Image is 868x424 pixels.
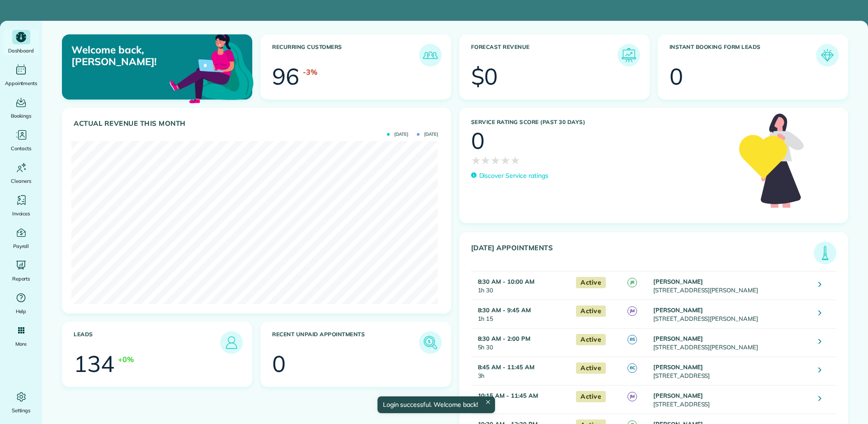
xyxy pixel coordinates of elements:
[272,353,286,375] div: 0
[651,300,812,328] td: [STREET_ADDRESS][PERSON_NAME]
[478,335,530,342] strong: 8:30 AM - 2:00 PM
[471,357,572,385] td: 3h
[816,244,834,262] img: icon_todays_appointments-901f7ab196bb0bea1936b74009e4eb5ffbc2d2711fa7634e0d609ed5ef32b18b.png
[272,331,419,354] h3: Recent unpaid appointments
[651,271,812,300] td: [STREET_ADDRESS][PERSON_NAME]
[74,331,220,354] h3: Leads
[471,65,498,88] div: $0
[576,305,606,317] span: Active
[620,46,638,64] img: icon_forecast_revenue-8c13a41c7ed35a8dcfafea3cbb826a0462acb37728057bba2d056411b612bbbe.png
[417,132,438,137] span: [DATE]
[653,392,703,399] strong: [PERSON_NAME]
[627,278,637,287] span: JR
[118,354,134,365] div: +0%
[15,339,27,348] span: More
[478,363,534,371] strong: 8:45 AM - 11:45 AM
[471,300,572,328] td: 1h 15
[653,278,703,285] strong: [PERSON_NAME]
[71,44,191,68] p: Welcome back, [PERSON_NAME]!
[16,307,27,316] span: Help
[11,144,31,153] span: Contacts
[13,242,29,251] span: Payroll
[481,152,491,168] span: ★
[12,406,31,415] span: Settings
[4,225,38,251] a: Payroll
[471,385,572,414] td: 1h 30
[653,335,703,342] strong: [PERSON_NAME]
[478,306,531,314] strong: 8:30 AM - 9:45 AM
[651,385,812,414] td: [STREET_ADDRESS]
[4,291,38,316] a: Help
[576,362,606,374] span: Active
[627,335,637,344] span: BS
[4,95,38,120] a: Bookings
[421,333,439,352] img: icon_unpaid_appointments-47b8ce3997adf2238b356f14209ab4cced10bd1f174958f3ca8f1d0dd7fffeee.png
[421,46,439,64] img: icon_recurring_customers-cf858462ba22bcd05b5a5880d41d6543d210077de5bb9ebc9590e49fd87d84ed.png
[12,209,30,218] span: Invoices
[4,390,38,415] a: Settings
[471,129,485,152] div: 0
[387,132,408,137] span: [DATE]
[627,363,637,373] span: BC
[471,244,814,264] h3: [DATE] Appointments
[12,274,30,283] span: Reports
[478,392,538,399] strong: 10:15 AM - 11:45 AM
[168,24,255,112] img: dashboard_welcome-42a62b7d889689a78055ac9021e634bf52bae3f8056760290aed330b23ab8690.png
[8,46,34,55] span: Dashboard
[653,306,703,314] strong: [PERSON_NAME]
[377,396,495,413] div: Login successful. Welcome back!
[479,171,548,181] p: Discover Service ratings
[510,152,520,168] span: ★
[576,277,606,288] span: Active
[651,357,812,385] td: [STREET_ADDRESS]
[5,79,38,88] span: Appointments
[74,119,442,128] h3: Actual Revenue this month
[11,111,32,120] span: Bookings
[500,152,510,168] span: ★
[576,391,606,402] span: Active
[4,30,38,55] a: Dashboard
[471,171,548,181] a: Discover Service ratings
[818,46,836,64] img: icon_form_leads-04211a6a04a5b2264e4ee56bc0799ec3eb69b7e499cbb523a139df1d13a81ae0.png
[222,333,241,352] img: icon_leads-1bed01f49abd5b7fead27621c3d59655bb73ed531f8eeb49469d10e621d6b896.png
[471,328,572,357] td: 5h 30
[471,119,730,125] h3: Service Rating score (past 30 days)
[670,65,683,88] div: 0
[4,128,38,153] a: Contacts
[471,44,618,67] h3: Forecast Revenue
[11,176,31,186] span: Cleaners
[471,271,572,300] td: 1h 30
[4,160,38,186] a: Cleaners
[478,278,534,285] strong: 8:30 AM - 10:00 AM
[651,328,812,357] td: [STREET_ADDRESS][PERSON_NAME]
[653,363,703,371] strong: [PERSON_NAME]
[74,353,114,375] div: 134
[4,258,38,283] a: Reports
[670,44,816,67] h3: Instant Booking Form Leads
[627,306,637,316] span: JM
[471,152,481,168] span: ★
[303,67,317,77] div: -3%
[272,44,419,67] h3: Recurring Customers
[491,152,500,168] span: ★
[627,392,637,401] span: JM
[272,65,299,88] div: 96
[4,193,38,218] a: Invoices
[576,334,606,345] span: Active
[4,62,38,88] a: Appointments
